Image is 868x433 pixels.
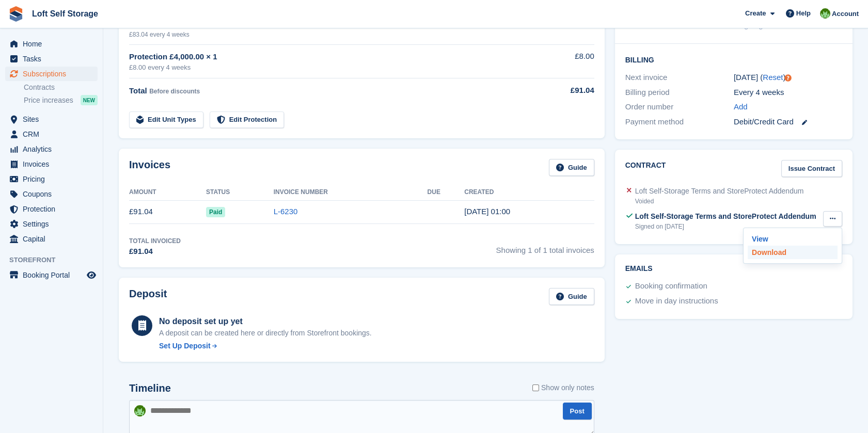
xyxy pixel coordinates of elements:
[635,186,804,197] div: Loft Self-Storage Terms and StoreProtect Addendum
[5,52,98,66] a: menu
[24,94,98,106] a: Price increases NEW
[159,341,211,351] div: Set Up Deposit
[625,87,734,99] div: Billing period
[129,51,532,63] div: Protection £4,000.00 × 1
[23,187,85,201] span: Coupons
[625,101,734,113] div: Order number
[783,73,793,83] div: Tooltip anchor
[625,116,734,128] div: Payment method
[129,288,167,305] h2: Deposit
[5,172,98,186] a: menu
[81,95,98,105] div: NEW
[129,111,203,129] a: Edit Unit Types
[635,222,816,231] div: Signed on [DATE]
[85,269,98,281] a: Preview store
[23,172,85,186] span: Pricing
[5,37,98,51] a: menu
[24,95,73,105] span: Price increases
[464,184,594,201] th: Created
[210,111,284,129] a: Edit Protection
[832,9,859,19] span: Account
[5,202,98,216] a: menu
[532,45,594,78] td: £8.00
[129,86,147,95] span: Total
[134,405,146,416] img: James Johnson
[820,8,830,19] img: James Johnson
[206,184,274,201] th: Status
[274,207,298,216] a: L-6230
[129,62,532,73] div: £8.00 every 4 weeks
[5,157,98,171] a: menu
[748,232,838,246] a: View
[23,112,85,126] span: Sites
[635,280,707,293] div: Booking confirmation
[206,207,225,217] span: Paid
[24,83,98,92] a: Contracts
[23,268,85,282] span: Booking Portal
[625,54,842,65] h2: Billing
[5,67,98,81] a: menu
[734,72,842,84] div: [DATE] ( )
[23,67,85,81] span: Subscriptions
[23,232,85,246] span: Capital
[5,268,98,282] a: menu
[496,236,594,258] span: Showing 1 of 1 total invoices
[149,88,200,95] span: Before discounts
[23,127,85,141] span: CRM
[635,211,816,222] div: Loft Self-Storage Terms and StoreProtect Addendum
[23,202,85,216] span: Protection
[129,382,171,394] h2: Timeline
[23,157,85,171] span: Invoices
[748,246,838,259] a: Download
[563,403,592,420] button: Post
[734,87,842,99] div: Every 4 weeks
[23,217,85,231] span: Settings
[763,73,783,82] a: Reset
[274,184,428,201] th: Invoice Number
[549,159,594,176] a: Guide
[549,288,594,305] a: Guide
[28,5,102,22] a: Loft Self Storage
[5,127,98,141] a: menu
[129,200,206,223] td: £91.04
[532,382,539,393] input: Show only notes
[635,197,804,206] div: Voided
[159,341,372,351] a: Set Up Deposit
[625,160,666,177] h2: Contract
[5,112,98,126] a: menu
[129,246,181,258] div: £91.04
[532,12,594,44] td: £83.04
[23,142,85,156] span: Analytics
[532,382,594,393] label: Show only notes
[129,236,181,246] div: Total Invoiced
[781,160,842,177] a: Issue Contract
[796,8,811,19] span: Help
[625,72,734,84] div: Next invoice
[734,101,748,113] a: Add
[23,37,85,51] span: Home
[734,116,842,128] div: Debit/Credit Card
[5,232,98,246] a: menu
[159,328,372,339] p: A deposit can be created here or directly from Storefront bookings.
[745,8,766,19] span: Create
[532,85,594,97] div: £91.04
[5,187,98,201] a: menu
[129,159,170,176] h2: Invoices
[5,142,98,156] a: menu
[129,30,532,39] div: £83.04 every 4 weeks
[428,184,465,201] th: Due
[23,52,85,66] span: Tasks
[625,265,842,273] h2: Emails
[129,184,206,201] th: Amount
[5,217,98,231] a: menu
[635,295,718,308] div: Move in day instructions
[159,315,372,328] div: No deposit set up yet
[8,6,24,22] img: stora-icon-8386f47178a22dfd0bd8f6a31ec36ba5ce8667c1dd55bd0f319d3a0aa187defe.svg
[464,207,510,216] time: 2025-09-27 00:00:29 UTC
[9,255,103,265] span: Storefront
